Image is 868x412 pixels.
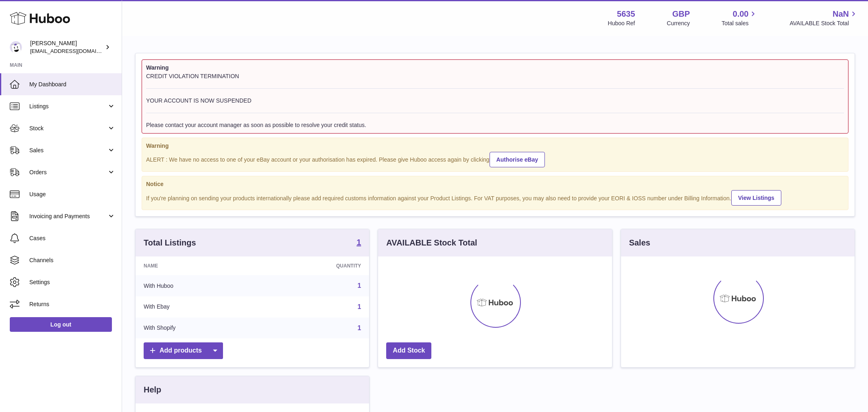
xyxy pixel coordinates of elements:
a: 1 [357,282,361,289]
span: Returns [29,300,116,308]
h3: AVAILABLE Stock Total [386,237,477,248]
div: Huboo Ref [608,20,635,27]
a: 0.00 Total sales [722,9,758,27]
a: 1 [357,303,361,310]
img: internalAdmin-5635@internal.huboo.com [10,41,22,53]
a: Add products [144,342,223,359]
strong: Warning [146,142,844,150]
th: Quantity [262,256,370,275]
strong: Notice [146,180,844,188]
td: With Huboo [136,275,262,296]
h3: Help [144,384,161,395]
span: 0.00 [733,9,749,20]
span: NaN [833,9,849,20]
a: Add Stock [386,342,431,359]
a: View Listings [731,190,781,206]
span: Total sales [722,20,758,27]
h3: Total Listings [144,237,196,248]
span: Stock [29,125,107,132]
a: Authorise eBay [490,152,545,167]
strong: Warning [146,64,844,72]
span: Settings [29,278,116,286]
div: Currency [667,20,690,27]
span: Listings [29,103,107,110]
a: Log out [10,317,112,332]
a: 1 [356,238,361,248]
span: Usage [29,191,116,198]
div: CREDIT VIOLATION TERMINATION YOUR ACCOUNT IS NOW SUSPENDED Please contact your account manager as... [146,72,844,129]
div: ALERT : We have no access to one of your eBay account or your authorisation has expired. Please g... [146,151,844,167]
span: AVAILABLE Stock Total [789,20,858,27]
strong: GBP [672,9,690,20]
th: Name [136,256,262,275]
strong: 5635 [617,9,635,20]
h3: Sales [629,237,650,248]
span: [EMAIL_ADDRESS][DOMAIN_NAME] [30,48,120,54]
span: Invoicing and Payments [29,213,107,220]
td: With Shopify [136,318,262,339]
span: Sales [29,147,107,154]
span: Cases [29,234,116,242]
a: NaN AVAILABLE Stock Total [789,9,858,27]
td: With Ebay [136,296,262,318]
span: Orders [29,169,107,176]
strong: 1 [356,238,361,246]
a: 1 [357,324,361,331]
span: My Dashboard [29,81,116,88]
div: [PERSON_NAME] [30,39,103,55]
div: If you're planning on sending your products internationally please add required customs informati... [146,189,844,206]
span: Channels [29,256,116,264]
